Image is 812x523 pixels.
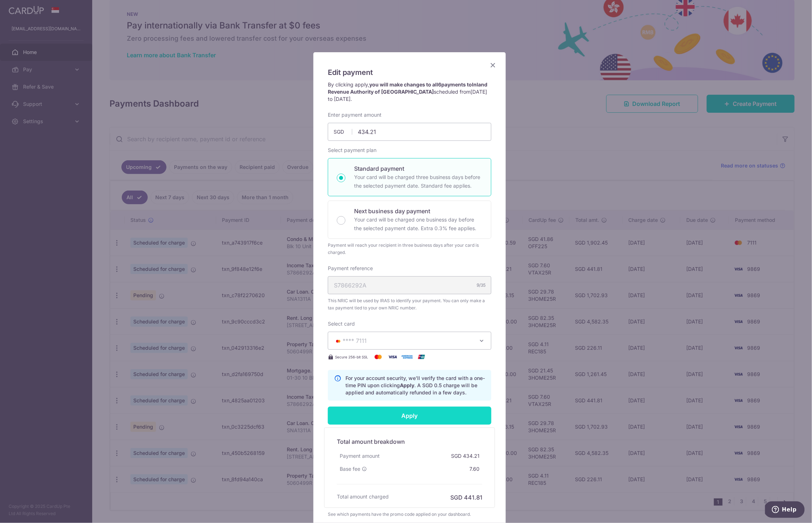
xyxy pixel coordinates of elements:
[328,123,491,141] input: 0.00
[467,462,482,475] div: 7.60
[337,493,389,500] h6: Total amount charged
[328,242,491,256] div: Payment will reach your recipient in three business days after your card is charged.
[328,320,355,327] label: Select card
[328,147,376,154] label: Select payment plan
[334,128,352,135] span: SGD
[477,282,486,289] div: 9/35
[328,265,373,272] label: Payment reference
[488,61,497,70] button: Close
[337,437,482,446] h5: Total amount breakdown
[354,164,482,173] p: Standard payment
[335,354,368,360] span: Secure 256-bit SSL
[354,215,482,233] p: Your card will be charged one business day before the selected payment date. Extra 0.3% fee applies.
[438,81,441,88] span: 6
[765,501,805,519] iframe: Opens a widget where you can find more information
[328,111,382,119] label: Enter payment amount
[448,450,482,462] div: SGD 434.21
[334,339,343,344] img: MASTERCARD
[400,382,414,388] b: Apply
[371,353,385,361] img: Mastercard
[328,81,487,95] strong: you will make changes to all payments to
[328,81,491,103] p: By clicking apply, scheduled from .
[345,375,485,396] p: For your account security, we’ll verify the card with a one-time PIN upon clicking . A SGD 0.5 ch...
[328,511,491,518] div: See which payments have the promo code applied on your dashboard.
[400,353,414,361] img: American Express
[337,450,383,462] div: Payment amount
[385,353,400,361] img: Visa
[414,353,429,361] img: UnionPay
[354,207,482,215] p: Next business day payment
[354,173,482,190] p: Your card will be charged three business days before the selected payment date. Standard fee appl...
[328,297,491,312] span: This NRIC will be used by IRAS to identify your payment. You can only make a tax payment tied to ...
[340,465,360,473] span: Base fee
[328,67,491,78] h5: Edit payment
[450,493,482,502] h6: SGD 441.81
[328,407,491,425] input: Apply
